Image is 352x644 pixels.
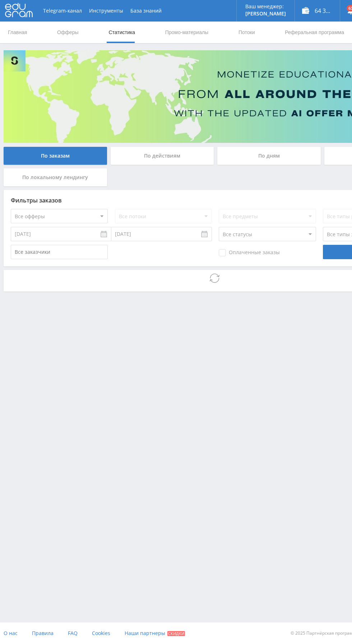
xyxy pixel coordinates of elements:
p: [PERSON_NAME] [245,11,286,17]
a: FAQ [68,622,78,644]
div: По локальному лендингу [4,168,107,186]
span: Оплаченные заказы [219,249,280,256]
a: Статистика [108,22,136,43]
a: Cookies [92,622,110,644]
span: Наши партнеры [125,630,165,636]
span: FAQ [68,630,78,636]
input: Все заказчики [11,245,108,259]
span: О нас [4,630,18,636]
span: Скидки [167,631,185,636]
a: Наши партнеры Скидки [125,622,185,644]
a: О нас [4,622,18,644]
span: Cookies [92,630,110,636]
a: Офферы [56,22,79,43]
div: По заказам [4,147,107,165]
a: Потоки [238,22,256,43]
a: Промо-материалы [165,22,209,43]
a: Главная [7,22,28,43]
a: Реферальная программа [284,22,345,43]
a: Правила [32,622,54,644]
p: Ваш менеджер: [245,4,286,9]
div: По дням [217,147,321,165]
span: Правила [32,630,54,636]
div: По действиям [111,147,214,165]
